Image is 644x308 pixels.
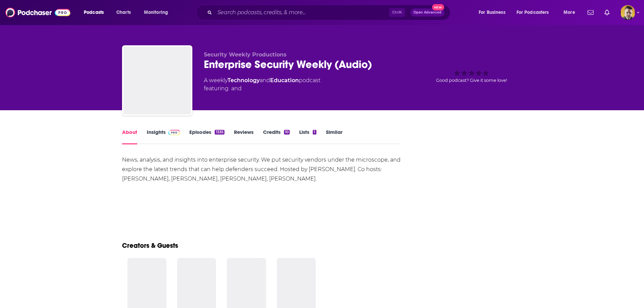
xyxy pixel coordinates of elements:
div: Search podcasts, credits, & more... [202,5,457,20]
img: Podchaser - Follow, Share and Rate Podcasts [5,6,70,19]
span: Podcasts [84,8,104,17]
span: Security Weekly Productions [204,51,287,58]
a: Charts [112,7,135,18]
button: open menu [474,7,514,18]
div: A weekly podcast [204,76,320,93]
a: Similar [326,129,342,144]
button: Open AdvancedNew [410,8,445,17]
button: open menu [79,7,113,18]
a: Episodes1335 [189,129,224,144]
button: open menu [559,7,583,18]
span: featuring [204,85,320,93]
img: User Profile [620,5,635,20]
span: For Podcasters [517,8,549,17]
span: Logged in as JohnMoore [620,5,635,20]
div: 1 [313,130,316,135]
input: Search podcasts, credits, & more... [215,7,389,18]
span: Ctrl K [389,8,405,17]
button: open menu [512,7,559,18]
a: Lists1 [299,129,316,144]
span: Charts [116,8,131,17]
a: Technology [228,77,260,84]
div: News, analysis, and insights into enterprise security. We put security vendors under the microsco... [122,155,401,184]
button: Show profile menu [620,5,635,20]
a: InsightsPodchaser Pro [147,129,180,144]
div: 10 [284,130,290,135]
a: Credits10 [263,129,290,144]
div: 1335 [215,130,224,135]
a: About [122,129,137,144]
span: and [260,77,270,84]
button: open menu [139,7,177,18]
div: Good podcast? Give it some love! [421,51,522,93]
img: Podchaser Pro [168,130,180,135]
a: Reviews [234,129,254,144]
a: Show notifications dropdown [602,7,612,18]
span: and [231,85,242,93]
span: New [432,4,444,10]
a: Creators & Guests [122,241,178,250]
span: Good podcast? Give it some love! [436,78,507,83]
span: Monitoring [144,8,168,17]
a: Show notifications dropdown [585,7,596,18]
span: For Business [479,8,505,17]
a: Education [270,77,299,84]
span: More [564,8,575,17]
span: Open Advanced [413,11,442,14]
